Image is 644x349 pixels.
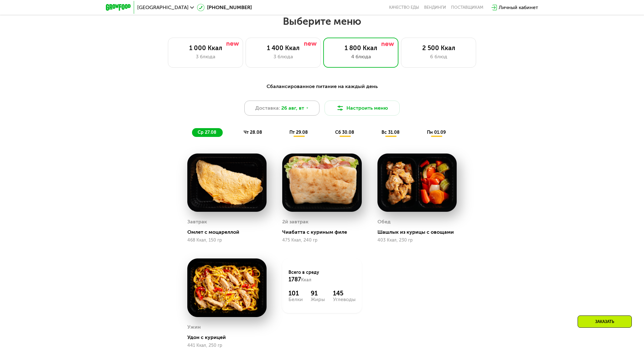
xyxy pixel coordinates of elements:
[288,269,355,283] div: Всего в среду
[252,53,314,60] div: 3 блюда
[187,217,207,227] div: Завтрак
[333,289,356,297] div: 145
[187,343,267,348] div: 441 Ккал, 250 гр
[499,4,538,11] div: Личный кабинет
[288,276,301,283] span: 1787
[255,104,280,112] span: Доставка:
[187,229,272,235] div: Омлет с моцареллой
[187,238,267,243] div: 468 Ккал, 150 гр
[382,130,400,135] span: вс 31.08
[325,101,400,116] button: Настроить меню
[330,44,392,52] div: 1 800 Ккал
[288,289,303,297] div: 101
[137,83,507,91] div: Сбалансированное питание на каждый день
[137,5,189,10] span: [GEOGRAPHIC_DATA]
[377,229,462,235] div: Шашлык из курицы с овощами
[282,217,309,227] div: 2й завтрак
[389,5,419,10] a: Качество еды
[281,104,304,112] span: 26 авг, вт
[20,15,624,28] h2: Выберите меню
[330,53,392,60] div: 4 блюда
[252,44,314,52] div: 1 400 Ккал
[187,334,272,341] div: Удон с курицей
[311,297,325,302] div: Жиры
[301,277,311,283] span: Ккал
[198,130,216,135] span: ср 27.08
[377,238,457,243] div: 403 Ккал, 230 гр
[335,130,354,135] span: сб 30.08
[408,53,470,60] div: 6 блюд
[282,238,361,243] div: 475 Ккал, 240 гр
[451,5,483,10] div: поставщикам
[174,44,236,52] div: 1 000 Ккал
[408,44,470,52] div: 2 500 Ккал
[197,4,252,11] a: [PHONE_NUMBER]
[377,217,391,227] div: Обед
[174,53,236,60] div: 3 блюда
[187,322,201,332] div: Ужин
[288,297,303,302] div: Белки
[282,229,366,235] div: Чиабатта с куриным филе
[424,5,446,10] a: Вендинги
[427,130,446,135] span: пн 01.09
[244,130,262,135] span: чт 28.08
[333,297,356,302] div: Углеводы
[311,289,325,297] div: 91
[578,315,632,328] div: Заказать
[289,130,308,135] span: пт 29.08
